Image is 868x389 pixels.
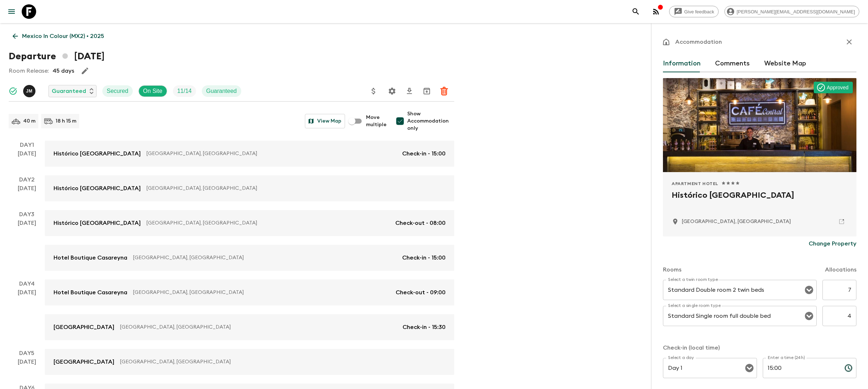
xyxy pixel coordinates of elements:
[629,4,643,19] button: search adventures
[146,185,440,192] p: [GEOGRAPHIC_DATA], [GEOGRAPHIC_DATA]
[26,88,33,94] p: J M
[9,87,17,95] svg: Synced Successfully
[305,114,345,128] button: View Map
[668,355,694,361] label: Select a day
[396,288,446,297] p: Check-out - 09:00
[768,355,805,361] label: Enter a time (24h)
[744,363,754,373] button: Open
[9,141,45,149] p: Day 1
[54,288,127,297] p: Hotel Boutique Casareyna
[54,253,127,262] p: Hotel Boutique Casareyna
[107,87,128,95] p: Secured
[420,84,434,98] button: Archive (Completed, Cancelled or Unsynced Departures only)
[680,9,718,14] span: Give feedback
[402,149,446,158] p: Check-in - 15:00
[52,67,74,75] p: 45 days
[18,288,36,340] div: [DATE]
[663,265,681,274] p: Rooms
[804,311,814,321] button: Open
[133,289,390,296] p: [GEOGRAPHIC_DATA], [GEOGRAPHIC_DATA]
[366,114,387,128] span: Move multiple
[385,84,399,98] button: Settings
[809,239,856,248] p: Change Property
[18,358,36,375] div: [DATE]
[9,29,108,43] a: Mexico In Colour (MX2) • 2025
[9,49,105,64] h1: Departure [DATE]
[804,285,814,295] button: Open
[402,253,446,262] p: Check-in - 15:00
[45,141,454,167] a: Histórico [GEOGRAPHIC_DATA][GEOGRAPHIC_DATA], [GEOGRAPHIC_DATA]Check-in - 15:00
[668,303,721,309] label: Select a single room type
[206,87,237,95] p: Guaranteed
[177,87,192,95] p: 11 / 14
[395,219,446,227] p: Check-out - 08:00
[9,349,45,358] p: Day 5
[18,184,36,201] div: [DATE]
[809,236,856,251] button: Change Property
[18,219,36,271] div: [DATE]
[764,55,806,72] button: Website Map
[825,265,856,274] p: Allocations
[139,85,167,97] div: On Site
[669,6,719,17] a: Give feedback
[4,4,19,19] button: menu
[23,85,37,97] button: JM
[675,38,722,46] p: Accommodation
[672,189,848,213] h2: Histórico [GEOGRAPHIC_DATA]
[54,184,141,193] p: Histórico [GEOGRAPHIC_DATA]
[45,349,454,375] a: [GEOGRAPHIC_DATA][GEOGRAPHIC_DATA], [GEOGRAPHIC_DATA]
[102,85,133,97] div: Secured
[663,78,856,172] div: Photo of Histórico Central Mexico City
[437,84,451,98] button: Delete
[18,149,36,167] div: [DATE]
[682,218,791,225] p: Mexico City, Mexico
[45,279,454,305] a: Hotel Boutique Casareyna[GEOGRAPHIC_DATA], [GEOGRAPHIC_DATA]Check-out - 09:00
[407,110,454,132] span: Show Accommodation only
[54,358,114,366] p: [GEOGRAPHIC_DATA]
[52,87,86,95] p: Guaranteed
[663,343,856,352] p: Check-in (local time)
[366,84,381,98] button: Update Price, Early Bird Discount and Costs
[22,32,104,40] p: Mexico In Colour (MX2) • 2025
[54,219,141,227] p: Histórico [GEOGRAPHIC_DATA]
[56,117,76,125] p: 18 h 15 m
[672,181,718,187] span: Apartment Hotel
[668,277,718,283] label: Select a twin room type
[715,55,750,72] button: Comments
[120,358,440,366] p: [GEOGRAPHIC_DATA], [GEOGRAPHIC_DATA]
[23,87,37,93] span: Jocelyn Muñoz
[146,219,390,227] p: [GEOGRAPHIC_DATA], [GEOGRAPHIC_DATA]
[724,6,859,17] div: [PERSON_NAME][EMAIL_ADDRESS][DOMAIN_NAME]
[9,175,45,184] p: Day 2
[9,279,45,288] p: Day 4
[146,150,396,157] p: [GEOGRAPHIC_DATA], [GEOGRAPHIC_DATA]
[45,314,454,340] a: [GEOGRAPHIC_DATA][GEOGRAPHIC_DATA], [GEOGRAPHIC_DATA]Check-in - 15:30
[403,323,446,332] p: Check-in - 15:30
[841,361,856,375] button: Choose time, selected time is 3:00 PM
[45,210,454,236] a: Histórico [GEOGRAPHIC_DATA][GEOGRAPHIC_DATA], [GEOGRAPHIC_DATA]Check-out - 08:00
[827,84,848,91] p: Approved
[45,245,454,271] a: Hotel Boutique Casareyna[GEOGRAPHIC_DATA], [GEOGRAPHIC_DATA]Check-in - 15:00
[173,85,196,97] div: Trip Fill
[143,87,162,95] p: On Site
[733,9,859,14] span: [PERSON_NAME][EMAIL_ADDRESS][DOMAIN_NAME]
[663,55,701,72] button: Information
[402,84,417,98] button: Download CSV
[54,149,141,158] p: Histórico [GEOGRAPHIC_DATA]
[133,254,396,261] p: [GEOGRAPHIC_DATA], [GEOGRAPHIC_DATA]
[120,324,397,331] p: [GEOGRAPHIC_DATA], [GEOGRAPHIC_DATA]
[45,175,454,201] a: Histórico [GEOGRAPHIC_DATA][GEOGRAPHIC_DATA], [GEOGRAPHIC_DATA]
[54,323,114,332] p: [GEOGRAPHIC_DATA]
[9,67,49,75] p: Room Release:
[23,117,35,125] p: 40 m
[763,358,839,378] input: hh:mm
[9,210,45,219] p: Day 3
